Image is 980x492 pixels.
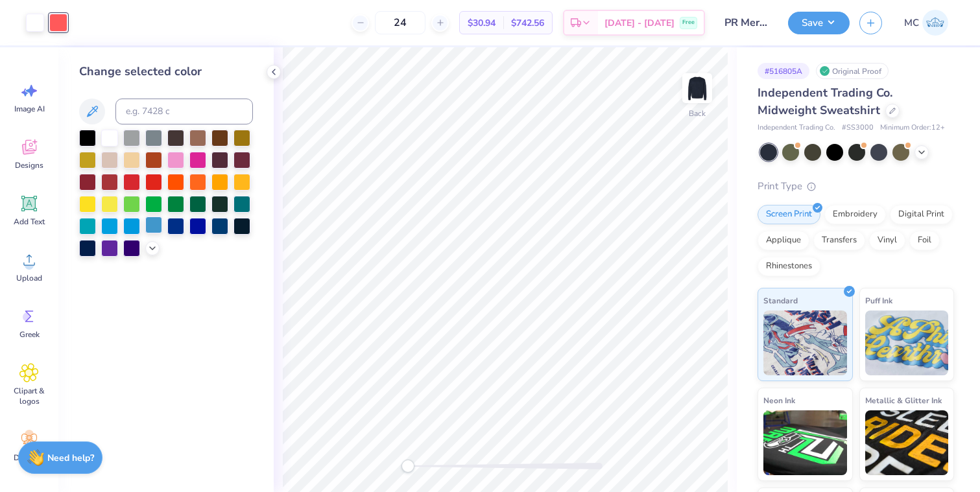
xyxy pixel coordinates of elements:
span: $30.94 [468,16,496,30]
div: Transfers [813,231,865,250]
span: [DATE] - [DATE] [604,16,675,30]
input: Untitled Design [715,10,778,36]
img: Metallic & Glitter Ink [865,410,949,475]
div: Accessibility label [401,460,414,473]
span: Neon Ink [763,393,795,407]
span: $742.56 [511,16,544,30]
span: Minimum Order: 12 + [880,123,945,134]
div: Foil [909,231,940,250]
span: Add Text [14,217,45,227]
div: Applique [758,231,809,250]
div: Back [689,108,706,119]
input: – – [375,11,425,34]
div: Rhinestones [758,257,820,276]
span: Standard [763,294,798,307]
div: Change selected color [79,63,253,80]
strong: Need help? [47,452,94,464]
span: Clipart & logos [8,386,51,406]
img: Puff Ink [865,310,949,375]
span: # SS3000 [842,123,874,134]
span: MC [904,16,919,30]
span: Puff Ink [865,294,892,307]
img: Mary Caroline Kolar [922,10,948,36]
span: Independent Trading Co. [758,123,835,134]
div: Print Type [758,179,954,194]
img: Back [684,75,710,101]
input: e.g. 7428 c [115,99,253,124]
div: Embroidery [824,205,886,224]
span: Upload [16,273,42,283]
span: Designs [15,160,43,170]
img: Neon Ink [763,410,847,475]
span: Decorate [14,452,45,463]
div: Screen Print [758,205,820,224]
img: Standard [763,310,847,375]
span: Metallic & Glitter Ink [865,393,942,407]
span: Greek [19,329,40,340]
span: Image AI [14,104,45,114]
span: Free [682,18,695,27]
div: # 516805A [758,63,809,79]
button: Save [788,12,850,34]
a: MC [898,10,954,36]
span: Independent Trading Co. Midweight Sweatshirt [758,85,892,118]
div: Vinyl [869,231,905,250]
div: Digital Print [890,205,953,224]
div: Original Proof [816,63,889,79]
